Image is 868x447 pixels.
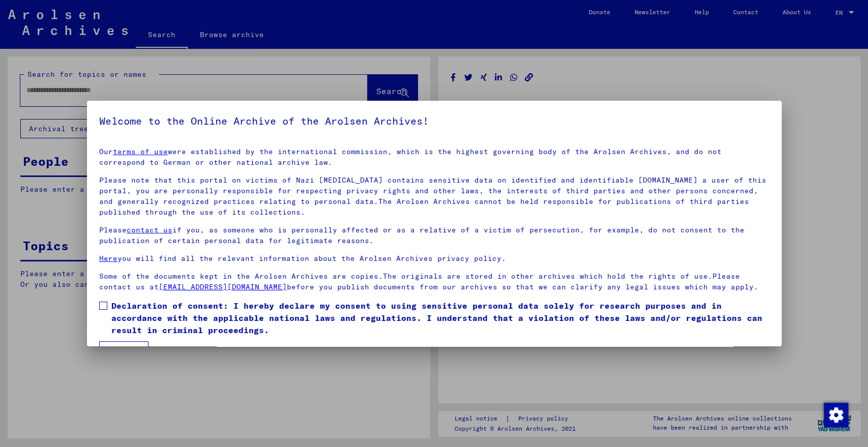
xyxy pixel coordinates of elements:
[99,146,769,168] p: Our were established by the international commission, which is the highest governing body of the ...
[99,341,148,361] button: I agree
[99,113,769,129] h5: Welcome to the Online Archive of the Arolsen Archives!
[99,271,769,292] p: Some of the documents kept in the Arolsen Archives are copies.The originals are stored in other a...
[159,282,287,291] a: [EMAIL_ADDRESS][DOMAIN_NAME]
[113,147,168,156] a: terms of use
[99,253,769,264] p: you will find all the relevant information about the Arolsen Archives privacy policy.
[127,225,172,234] a: contact us
[99,254,117,263] a: Here
[99,225,769,246] p: Please if you, as someone who is personally affected or as a relative of a victim of persecution,...
[111,300,769,336] span: Declaration of consent: I hereby declare my consent to using sensitive personal data solely for r...
[824,403,848,427] img: Change consent
[99,175,769,218] p: Please note that this portal on victims of Nazi [MEDICAL_DATA] contains sensitive data on identif...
